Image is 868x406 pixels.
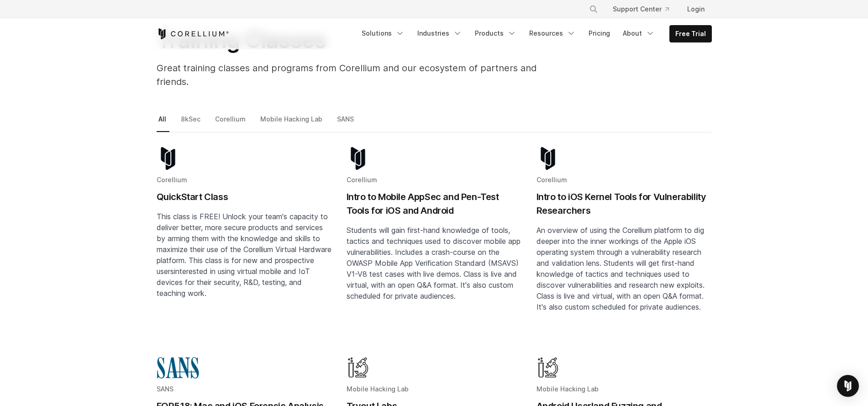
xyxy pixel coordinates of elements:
[335,113,357,132] a: SANS
[347,190,522,217] h2: Intro to Mobile AppSec and Pen-Test Tools for iOS and Android
[157,147,179,170] img: corellium-logo-icon-dark
[537,147,712,342] a: Blog post summary: Intro to iOS Kernel Tools for Vulnerability Researchers
[617,25,660,42] a: About
[578,1,712,17] div: Navigation Menu
[585,1,602,17] button: Search
[537,176,567,184] span: Corellium
[258,113,326,132] a: Mobile Hacking Lab
[347,147,369,170] img: corellium-logo-icon-dark
[356,25,410,42] a: Solutions
[347,385,409,393] span: Mobile Hacking Lab
[157,190,332,204] h2: QuickStart Class
[356,25,712,42] div: Navigation Menu
[157,113,169,132] a: All
[157,147,332,342] a: Blog post summary: QuickStart Class
[347,147,522,342] a: Blog post summary: Intro to Mobile AppSec and Pen-Test Tools for iOS and Android
[347,226,521,301] span: Students will gain first-hand knowledge of tools, tactics and techniques used to discover mobile ...
[157,61,568,89] p: Great training classes and programs from Corellium and our ecosystem of partners and friends.
[347,356,369,379] img: Mobile Hacking Lab - Graphic Only
[157,267,310,298] span: interested in using virtual mobile and IoT devices for their security, R&D, testing, and teaching...
[537,356,559,379] img: Mobile Hacking Lab - Graphic Only
[157,176,187,184] span: Corellium
[179,113,204,132] a: 8kSec
[157,28,229,39] a: Corellium Home
[537,385,599,393] span: Mobile Hacking Lab
[680,1,712,17] a: Login
[537,190,712,217] h2: Intro to iOS Kernel Tools for Vulnerability Researchers
[157,356,200,379] img: sans-logo-cropped
[605,1,676,17] a: Support Center
[347,176,377,184] span: Corellium
[157,212,331,276] span: This class is FREE! Unlock your team's capacity to deliver better, more secure products and servi...
[213,113,249,132] a: Corellium
[157,385,174,393] span: SANS
[469,25,522,42] a: Products
[537,226,705,311] span: An overview of using the Corellium platform to dig deeper into the inner workings of the Apple iO...
[524,25,581,42] a: Resources
[412,25,468,42] a: Industries
[583,25,615,42] a: Pricing
[837,375,859,397] div: Open Intercom Messenger
[537,147,559,170] img: corellium-logo-icon-dark
[670,26,711,42] a: Free Trial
